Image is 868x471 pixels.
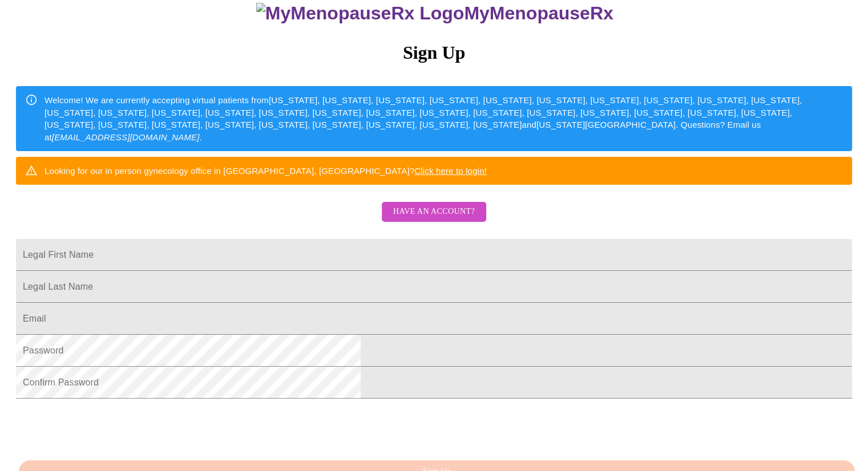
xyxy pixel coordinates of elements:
[393,205,475,219] span: Have an account?
[379,214,489,224] a: Have an account?
[414,166,487,176] a: Click here to login!
[256,3,464,24] img: MyMenopauseRx Logo
[18,3,853,24] h3: MyMenopauseRx
[45,160,487,181] div: Looking for our in person gynecology office in [GEOGRAPHIC_DATA], [GEOGRAPHIC_DATA]?
[52,132,200,142] em: [EMAIL_ADDRESS][DOMAIN_NAME]
[45,90,843,148] div: Welcome! We are currently accepting virtual patients from [US_STATE], [US_STATE], [US_STATE], [US...
[382,202,486,222] button: Have an account?
[16,42,852,63] h3: Sign Up
[16,404,189,449] iframe: reCAPTCHA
